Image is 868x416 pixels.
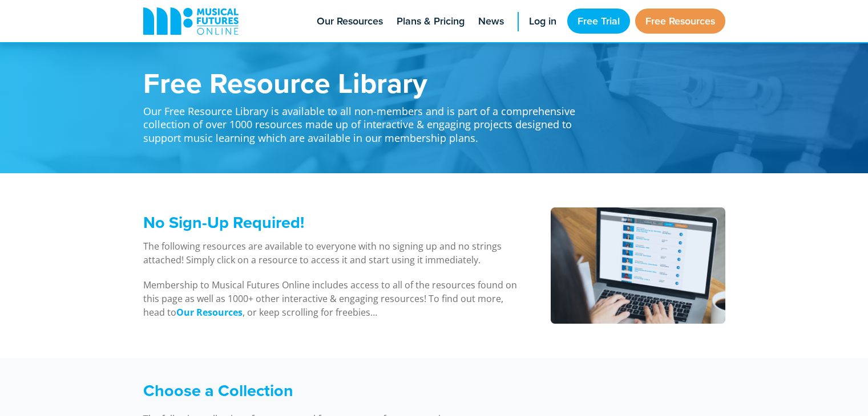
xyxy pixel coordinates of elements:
[529,14,556,29] span: Log in
[143,278,522,319] p: Membership to Musical Futures Online includes access to all of the resources found on this page a...
[143,97,588,145] p: Our Free Resource Library is available to all non-members and is part of a comprehensive collecti...
[567,9,630,34] a: Free Trial
[317,14,383,29] span: Our Resources
[143,68,588,97] h1: Free Resource Library
[397,14,465,29] span: Plans & Pricing
[143,210,304,234] span: No Sign-Up Required!
[176,306,243,319] a: Our Resources
[635,9,725,34] a: Free Resources
[143,381,588,401] h3: Choose a Collection
[143,239,522,267] p: The following resources are available to everyone with no signing up and no strings attached! Sim...
[478,14,504,29] span: News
